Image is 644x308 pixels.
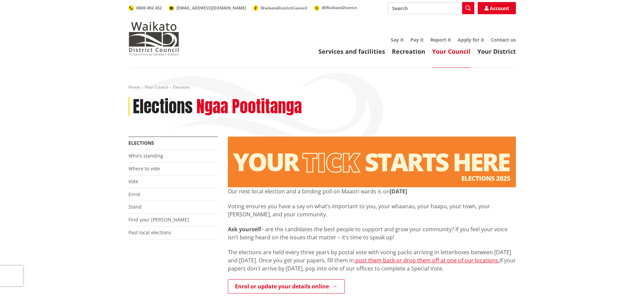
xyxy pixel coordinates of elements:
a: 0800 492 452 [128,5,162,11]
p: The elections are held every three years by postal vote with voting packs arriving in letterboxes... [228,248,516,273]
span: @WaikatoDistrict [322,5,357,10]
a: Enrol [128,191,140,197]
a: Say it [391,37,404,43]
a: Services and facilities [318,47,385,55]
strong: [DATE] [390,188,407,195]
p: – are the candidates the best people to support and grow your community? If you feel your voice i... [228,225,516,241]
a: Stand [128,204,142,210]
p: Voting ensures you have a say on what’s important to you, your whaanau, your haapu, your town, yo... [228,202,516,218]
a: Home [128,84,140,90]
a: post them back or drop them off at one of our locations. [355,257,500,264]
a: Your District [477,47,516,55]
a: Vote [128,178,138,185]
a: Contact us [491,37,516,43]
a: Pay it [410,37,424,43]
a: @WaikatoDistrict [314,5,357,10]
a: Report it [430,37,451,43]
a: Elections [128,140,154,146]
a: Account [478,2,516,14]
a: Apply for it [458,37,484,43]
input: Search input [388,2,474,14]
a: Past local elections [128,229,171,236]
span: 0800 492 452 [136,5,162,11]
h1: Elections [133,97,193,117]
a: Your Council [432,47,471,55]
img: Elections - Website banner [228,137,516,187]
a: Find your [PERSON_NAME] [128,216,189,223]
a: [EMAIL_ADDRESS][DOMAIN_NAME] [169,5,246,11]
p: Our next local election and a binding poll on Maaori wards is on [228,187,516,195]
a: Who's standing [128,152,163,159]
strong: Ask yourself [228,226,261,233]
nav: breadcrumb [128,85,516,90]
a: Your Council [145,84,168,90]
a: Recreation [392,47,425,55]
a: WaikatoDistrictCouncil [253,5,307,11]
img: Waikato District Council - Te Kaunihera aa Takiwaa o Waikato [128,22,179,55]
span: [EMAIL_ADDRESS][DOMAIN_NAME] [176,5,246,11]
a: Where to vote [128,165,160,172]
a: Enrol or update your details online [228,279,345,293]
span: WaikatoDistrictCouncil [261,5,307,11]
h2: Ngaa Pootitanga [196,97,302,117]
span: Elections [173,84,190,90]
